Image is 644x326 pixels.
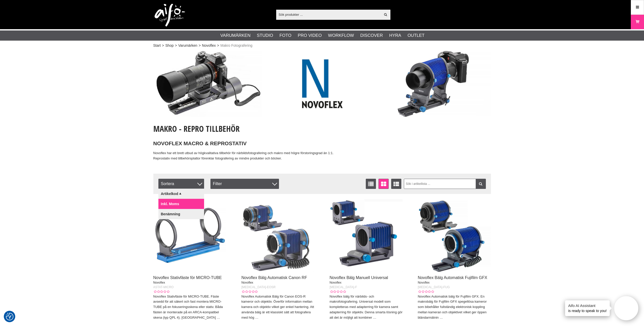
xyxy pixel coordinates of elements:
[178,43,197,48] a: Varumärken
[158,209,204,219] a: Benämning
[153,199,226,272] img: Novoflex Stativfäste för MICRO-TUBE
[241,289,258,294] div: Kundbetyg: 0
[210,179,279,189] div: Filter
[404,179,486,189] input: Sök i artikellista ...
[257,32,273,39] a: Studio
[153,43,161,48] a: Start
[418,289,434,294] div: Kundbetyg: 0
[418,294,491,320] p: Novoflex Automatisk bälg för Fujifilm GFX. En makrobälg för Fujifilm GFX spegellösa kameror som b...
[153,275,222,280] a: Novoflex Stativfäste för MICRO-TUBE
[217,43,219,48] span: >
[161,192,178,196] span: Artikelkod
[565,300,610,316] div: is ready to speak to you!
[360,32,383,39] a: Discover
[329,289,346,294] div: Kundbetyg: 0
[162,43,164,48] span: >
[153,294,226,320] p: Novoflex Stativfäste för MICRO-TUBE. Fäste avsedd för att säkert och fast montera MICRO-TUBE på e...
[329,275,388,280] a: Novoflex Bälg Manuell Universal
[407,32,424,39] a: Outlet
[268,51,376,117] img: Annons:006 ban-novoflex-logga.jpg
[418,275,487,280] a: Novoflex Bälg Automatisk Fujifilm GFX
[298,32,322,39] a: Pro Video
[220,32,251,39] a: Varumärken
[418,199,491,272] img: Novoflex Bälg Automatisk Fujifilm GFX
[241,281,253,284] span: Novoflex
[153,123,348,134] h1: Makro - Repro Tillbehör
[383,51,491,117] img: Annons:007 ban-novmacro-003.jpg
[418,285,450,289] span: [MEDICAL_DATA]-FUG
[153,281,165,284] span: Novoflex
[199,43,201,48] span: >
[202,43,216,48] a: Novoflex
[389,32,401,39] a: Hyra
[329,285,357,289] span: [MEDICAL_DATA]-F
[6,312,13,321] button: Samtyckesinställningar
[440,316,443,319] a: …
[153,51,262,117] img: Annons:005 ban-novmacro-004.jpg
[158,179,204,189] span: Sortera
[220,43,252,48] span: Makro Fotografering
[329,199,403,272] img: Novoflex Bälg Manuell Universal
[378,179,389,189] a: Fönstervisning
[329,281,341,284] span: Novoflex
[418,281,430,284] span: Novoflex
[165,43,174,48] a: Shop
[329,294,403,320] p: Novoflex bälg för närbilds- och makrofotografering. Universal modell som kompletteras med adapter...
[366,179,376,189] a: Listvisning
[328,32,354,39] a: Workflow
[6,313,13,320] img: Revisit consent button
[276,11,381,18] input: Sök produkter ...
[241,275,307,280] a: Novoflex Bälg Automatisk Canon RF
[279,32,291,39] a: Foto
[217,316,220,319] a: …
[175,43,177,48] span: >
[155,4,185,27] img: logo.png
[476,179,486,189] a: Filtrera
[241,294,315,320] p: Novoflex Automatisk Bälg för Canon EOS-R kameror och objektiv. Överför information mellan kamera ...
[391,179,401,189] a: Utökad listvisning
[373,316,376,319] a: …
[255,316,258,319] a: …
[241,199,315,272] img: Novoflex Bälg Automatisk Canon RF
[153,285,174,289] span: ASTAT-MICRO
[241,285,276,289] span: [MEDICAL_DATA]-EOSR
[153,151,348,161] p: Novoflex har ett brett utbud av högkvalitativa tillbehör för närbildsfotografering och makro med ...
[158,199,204,209] a: Inkl. moms
[568,303,607,308] h4: Aifo AI Assistant
[153,140,348,147] h2: NOVOFLEX MACRO & REPROSTATIV
[158,189,204,199] a: Artikelkod
[153,289,170,294] div: Kundbetyg: 0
